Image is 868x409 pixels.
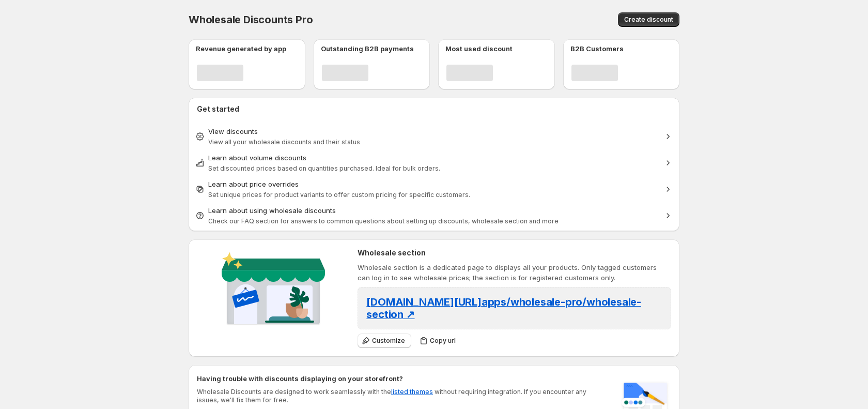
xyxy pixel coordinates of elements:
p: Most used discount [445,43,513,54]
span: Create discount [624,16,673,24]
p: Wholesale section is a dedicated page to displays all your products. Only tagged customers can lo... [358,262,671,283]
span: Wholesale Discounts Pro [189,13,313,26]
span: [DOMAIN_NAME][URL] apps/wholesale-pro/wholesale-section ↗ [366,296,641,321]
img: Wholesale section [218,248,329,334]
button: Customize [358,334,411,348]
button: Copy url [415,334,462,348]
p: Wholesale Discounts are designed to work seamlessly with the without requiring integration. If yo... [197,388,609,404]
p: B2B Customers [570,43,624,54]
span: Set discounted prices based on quantities purchased. Ideal for bulk orders. [208,164,440,172]
span: Customize [372,337,405,345]
a: [DOMAIN_NAME][URL]apps/wholesale-pro/wholesale-section ↗ [366,299,641,320]
p: Outstanding B2B payments [321,43,414,54]
h2: Having trouble with discounts displaying on your storefront? [197,373,609,384]
span: View all your wholesale discounts and their status [208,138,360,146]
div: View discounts [208,126,660,137]
div: Learn about using wholesale discounts [208,205,660,216]
span: Set unique prices for product variants to offer custom pricing for specific customers. [208,191,470,199]
button: Create discount [618,12,679,27]
span: Check our FAQ section for answers to common questions about setting up discounts, wholesale secti... [208,217,559,225]
p: Revenue generated by app [196,43,286,54]
a: listed themes [391,388,433,396]
div: Learn about price overrides [208,179,660,189]
h2: Get started [197,104,671,114]
div: Learn about volume discounts [208,153,660,163]
h2: Wholesale section [358,248,671,258]
span: Copy url [430,337,456,345]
